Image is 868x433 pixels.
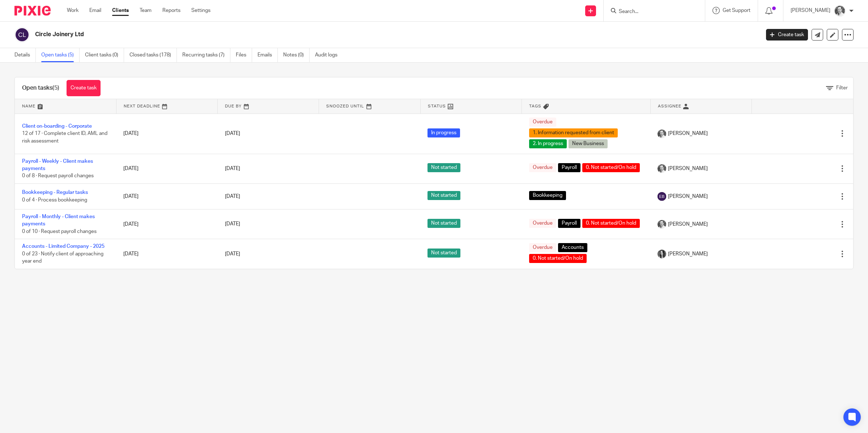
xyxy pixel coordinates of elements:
span: [PERSON_NAME] [668,221,708,228]
img: Rod%202%20Small.jpg [658,220,666,229]
p: [PERSON_NAME] [791,7,830,14]
span: Payroll [558,219,580,228]
a: Settings [191,7,210,14]
input: Search [618,9,683,15]
a: Payroll - Weekly - Client makes payments [22,159,93,171]
img: svg%3E [658,192,666,201]
span: 0 of 23 · Notify client of approaching year end [22,251,103,264]
a: Details [14,48,36,62]
a: Recurring tasks (7) [182,48,230,62]
h2: Circle Joinery Ltd [35,31,611,38]
span: Overdue [529,219,556,228]
a: Audit logs [315,48,343,62]
img: Rod%202%20Small.jpg [834,5,846,17]
span: Overdue [529,118,556,127]
a: Create task [67,80,101,96]
span: [DATE] [225,131,240,136]
h1: Open tasks [22,84,59,92]
span: [PERSON_NAME] [668,130,708,137]
span: New Business [569,139,608,148]
span: 0 of 4 · Process bookkeeping [22,198,87,203]
a: Open tasks (5) [41,48,80,62]
span: In progress [427,128,460,137]
a: Bookkeeping - Regular tasks [22,190,88,195]
td: [DATE] [116,114,217,154]
a: Team [140,7,152,14]
a: Accounts - Limited Company - 2025 [22,244,105,249]
span: [PERSON_NAME] [668,193,708,200]
span: 1. Information requested from client [529,128,618,137]
a: Notes (0) [283,48,310,62]
span: Bookkeeping [529,191,566,200]
td: [DATE] [116,154,217,183]
span: Accounts [558,243,587,252]
span: Not started [427,219,460,228]
a: Create task [766,29,808,41]
img: brodie%203%20small.jpg [658,250,666,258]
span: Not started [427,191,460,200]
a: Payroll - Monthly - Client makes payments [22,214,95,226]
span: 0. Not started/On hold [529,254,587,263]
span: 0 of 10 · Request payroll changes [22,229,97,234]
a: Reports [162,7,180,14]
a: Client tasks (0) [85,48,124,62]
td: [DATE] [116,239,217,269]
a: Files [236,48,252,62]
span: Get Support [723,8,750,13]
span: Snoozed Until [326,104,364,108]
a: Work [67,7,78,14]
span: 2. In progress [529,139,567,148]
span: Overdue [529,163,556,172]
img: svg%3E [14,27,30,42]
span: [DATE] [225,251,240,256]
span: Tags [529,104,541,108]
span: Overdue [529,243,556,252]
a: Email [89,7,101,14]
span: [DATE] [225,222,240,227]
a: Clients [112,7,129,14]
span: Not started [427,249,460,258]
span: [PERSON_NAME] [668,165,708,172]
a: Closed tasks (178) [129,48,177,62]
span: [PERSON_NAME] [668,250,708,258]
span: Payroll [558,163,580,172]
span: [DATE] [225,166,240,171]
a: Client on-boarding - Corporate [22,124,92,129]
span: (5) [52,85,59,91]
td: [DATE] [116,209,217,239]
span: 0 of 8 · Request payroll changes [22,173,94,178]
span: 0. Not started/On hold [582,163,640,172]
span: 0. Not started/On hold [582,219,640,228]
img: Rod%202%20Small.jpg [658,130,666,138]
span: Status [428,104,446,108]
a: Emails [258,48,278,62]
img: Pixie [14,6,51,16]
span: [DATE] [225,194,240,199]
img: Rod%202%20Small.jpg [658,164,666,173]
td: [DATE] [116,183,217,209]
span: 12 of 17 · Complete client ID, AML and risk assessment [22,131,107,144]
span: Not started [427,163,460,172]
span: Filter [836,85,848,90]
